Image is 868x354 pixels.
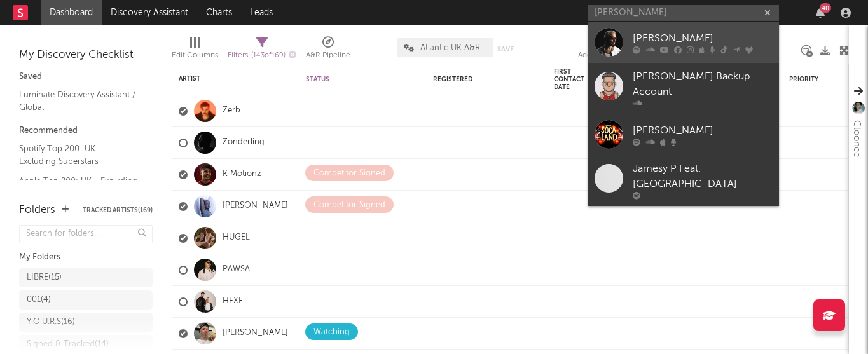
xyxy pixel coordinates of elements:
[19,313,153,332] a: Y.O.U.R.S(16)
[223,137,265,148] a: Zonderling
[83,207,153,214] button: Tracked Artists(169)
[849,120,864,157] div: Cloonee
[313,325,350,340] div: Watching
[816,8,825,18] button: 40
[27,292,51,308] div: 001 ( 4 )
[306,32,350,69] div: A&R Pipeline
[223,328,288,339] a: [PERSON_NAME]
[588,22,779,63] a: [PERSON_NAME]
[19,123,153,139] div: Recommended
[172,48,218,63] div: Edit Columns
[588,155,779,206] a: Jamesy P Feat. [GEOGRAPHIC_DATA]
[27,315,75,330] div: Y.O.U.R.S ( 16 )
[19,250,153,265] div: My Folders
[633,123,773,138] div: [PERSON_NAME]
[228,32,296,69] div: Filters(143 of 169)
[588,5,779,21] input: Search for artists
[19,268,153,287] a: LIBRE(15)
[19,48,153,63] div: My Discovery Checklist
[19,335,153,354] a: Signed & Tracked(14)
[27,270,62,285] div: LIBRE ( 15 )
[228,48,296,64] div: Filters
[19,203,55,218] div: Folders
[313,198,385,213] div: Competitor Signed
[179,75,274,83] div: Artist
[633,161,773,192] div: Jamesy P Feat. [GEOGRAPHIC_DATA]
[588,63,779,114] a: [PERSON_NAME] Backup Account
[19,69,153,85] div: Saved
[223,233,250,243] a: HUGEL
[251,52,286,59] span: ( 143 of 169 )
[633,31,773,46] div: [PERSON_NAME]
[588,114,779,155] a: [PERSON_NAME]
[313,166,385,181] div: Competitor Signed
[578,32,613,69] div: Added On
[789,76,840,83] div: Priority
[223,296,243,307] a: HËXĖ
[19,290,153,310] a: 001(4)
[433,76,509,83] div: Registered
[223,264,250,275] a: PAWSA
[19,88,140,114] a: Luminate Discovery Assistant / Global
[19,225,153,243] input: Search for folders...
[27,337,109,352] div: Signed & Tracked ( 14 )
[19,142,140,168] a: Spotify Top 200: UK - Excluding Superstars
[554,68,598,91] div: First Contact Date
[633,69,773,100] div: [PERSON_NAME] Backup Account
[306,48,350,63] div: A&R Pipeline
[223,169,261,180] a: K Motionz
[306,76,389,83] div: Status
[497,46,514,53] button: Save
[19,174,140,200] a: Apple Top 200: UK - Excluding Superstars
[223,106,240,116] a: Zerb
[223,201,288,212] a: [PERSON_NAME]
[578,48,613,63] div: Added On
[820,3,831,13] div: 40
[420,44,486,52] span: Atlantic UK A&R Pipeline
[172,32,218,69] div: Edit Columns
